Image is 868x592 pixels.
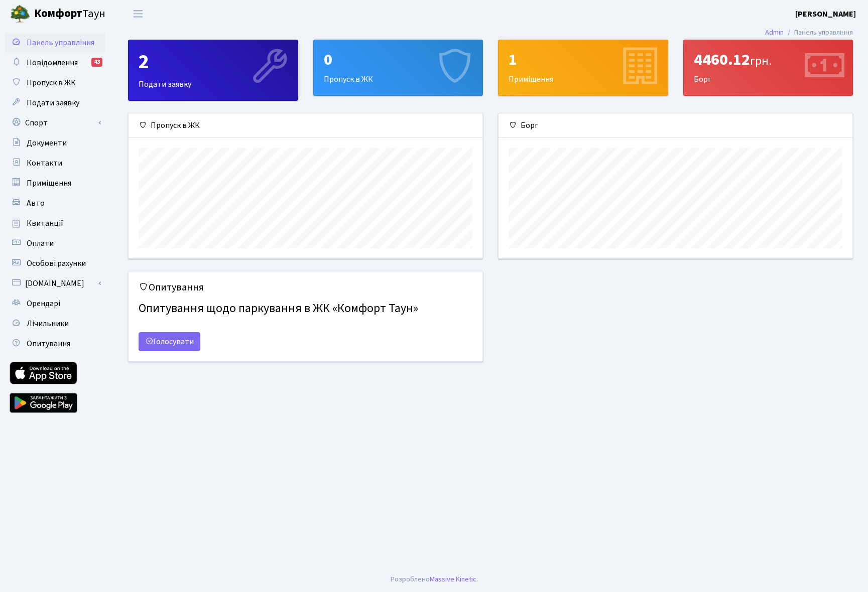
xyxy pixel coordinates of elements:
[5,133,105,153] a: Документи
[5,273,105,293] a: [DOMAIN_NAME]
[27,37,94,48] span: Панель управління
[27,158,62,169] span: Контакти
[5,73,105,93] a: Пропуск в ЖК
[91,58,102,67] div: 43
[5,93,105,113] a: Подати заявку
[27,137,67,149] span: Документи
[5,33,105,53] a: Панель управління
[27,258,86,269] span: Особові рахунки
[128,40,298,101] a: 2Подати заявку
[391,574,430,584] a: Розроблено
[430,574,476,584] a: Massive Kinetic
[795,9,856,20] b: [PERSON_NAME]
[27,57,78,68] span: Повідомлення
[5,153,105,173] a: Контакти
[5,113,105,133] a: Спорт
[5,213,105,233] a: Квитанції
[5,253,105,273] a: Особові рахунки
[34,6,82,22] b: Комфорт
[784,27,853,38] li: Панель управління
[126,6,151,22] button: Переключити навігацію
[27,298,60,309] span: Орендарі
[129,40,298,100] div: Подати заявку
[509,50,658,69] div: 1
[5,293,105,314] a: Орендарі
[324,50,473,69] div: 0
[5,173,105,193] a: Приміщення
[139,298,472,320] h4: Опитування щодо паркування в ЖК «Комфорт Таун»
[10,4,30,24] img: logo.png
[27,178,71,189] span: Приміщення
[499,113,852,138] div: Борг
[139,50,288,74] div: 2
[27,97,79,108] span: Подати заявку
[27,198,45,209] span: Авто
[313,40,483,96] a: 0Пропуск в ЖК
[498,40,668,96] a: 1Приміщення
[5,53,105,73] a: Повідомлення43
[694,50,843,69] div: 4460.12
[795,8,856,20] a: [PERSON_NAME]
[684,40,853,95] div: Борг
[5,233,105,253] a: Оплати
[27,338,70,349] span: Опитування
[27,238,54,249] span: Оплати
[765,27,784,38] a: Admin
[27,218,63,229] span: Квитанції
[750,52,772,70] span: грн.
[5,334,105,354] a: Опитування
[5,314,105,334] a: Лічильники
[391,574,478,585] div: .
[34,6,105,23] span: Таун
[499,40,668,95] div: Приміщення
[139,281,472,293] h5: Опитування
[27,77,76,88] span: Пропуск в ЖК
[27,318,69,329] span: Лічильники
[129,113,482,138] div: Пропуск в ЖК
[750,22,868,43] nav: breadcrumb
[5,193,105,213] a: Авто
[314,40,483,95] div: Пропуск в ЖК
[139,332,200,351] a: Голосувати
